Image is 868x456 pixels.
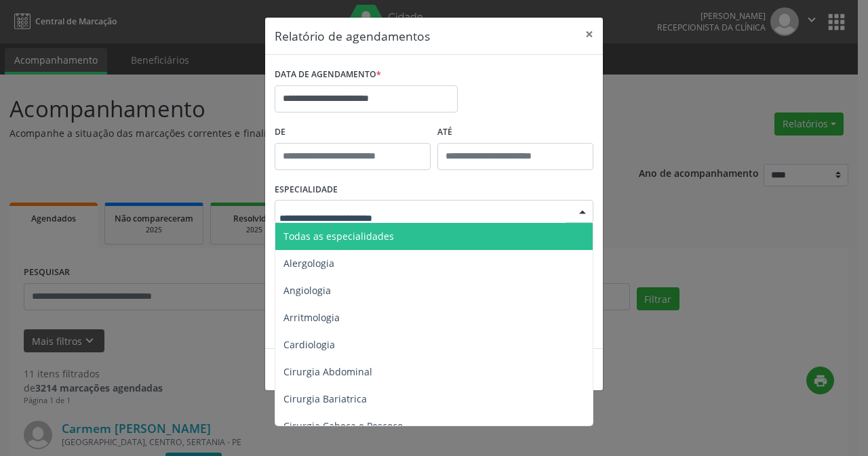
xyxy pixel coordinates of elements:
span: Arritmologia [283,311,340,324]
label: ESPECIALIDADE [275,180,338,201]
label: ATÉ [437,122,593,143]
span: Alergologia [283,257,334,270]
span: Cirurgia Bariatrica [283,392,367,405]
h5: Relatório de agendamentos [275,27,430,45]
span: Cardiologia [283,338,335,351]
label: DATA DE AGENDAMENTO [275,64,381,85]
button: Close [576,18,603,51]
label: De [275,122,431,143]
span: Angiologia [283,284,331,297]
span: Cirurgia Cabeça e Pescoço [283,419,403,432]
span: Cirurgia Abdominal [283,365,372,378]
span: Todas as especialidades [283,230,394,243]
